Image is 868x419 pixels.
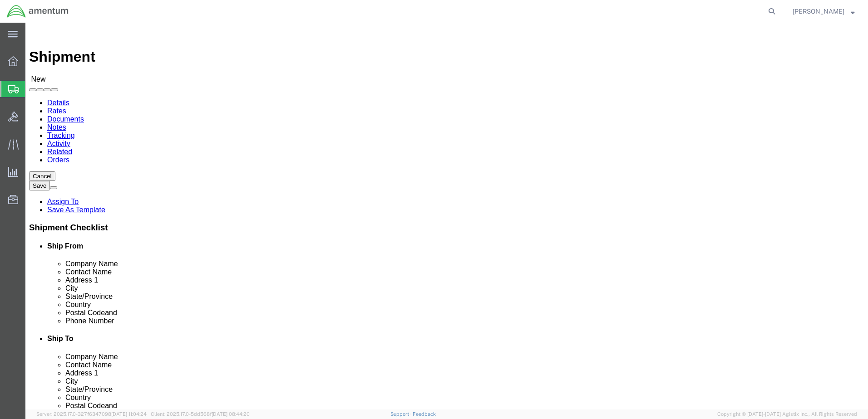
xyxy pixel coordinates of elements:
[36,411,147,417] span: Server: 2025.17.0-327f6347098
[151,411,250,417] span: Client: 2025.17.0-5dd568f
[212,411,250,417] span: [DATE] 08:44:20
[717,410,857,418] span: Copyright © [DATE]-[DATE] Agistix Inc., All Rights Reserved
[25,23,868,409] iframe: FS Legacy Container
[111,411,147,417] span: [DATE] 11:04:24
[413,411,436,417] a: Feedback
[793,6,844,16] span: Lucy Dowling
[390,411,413,417] a: Support
[6,5,69,18] img: logo
[792,6,855,17] button: [PERSON_NAME]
